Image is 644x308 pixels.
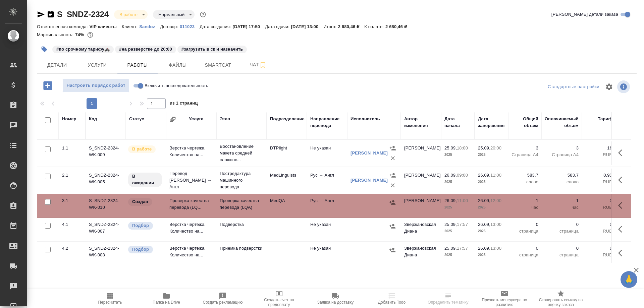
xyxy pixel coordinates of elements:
[478,198,490,203] p: 26.09,
[585,172,612,179] p: 0,93
[478,204,505,211] p: 2025
[585,179,612,185] p: RUB
[387,221,397,231] button: Назначить
[310,116,344,129] div: Направление перевода
[200,24,232,29] p: Дата создания:
[351,116,380,122] div: Исполнитель
[545,252,579,258] p: страница
[444,151,471,158] p: 2025
[478,246,490,251] p: 26.09,
[86,242,126,265] td: S_SNDZ-2324-WK-008
[129,116,144,122] div: Статус
[585,252,612,258] p: RUB
[614,172,630,188] button: Здесь прячутся важные кнопки
[401,218,441,241] td: Звержановская Диана
[512,151,538,158] p: Страница А4
[545,179,579,185] p: слово
[512,252,538,258] p: страница
[166,194,216,218] td: Проверка качества перевода (LQ...
[139,23,160,29] a: Sandoz
[37,24,90,29] p: Ответственная команда:
[490,198,501,203] p: 12:00
[478,145,490,150] p: 25.09,
[551,11,618,18] span: [PERSON_NAME] детали заказа
[444,246,457,251] p: 25.09,
[512,221,538,228] p: 0
[478,179,505,185] p: 2025
[545,228,579,235] p: страница
[307,218,347,241] td: Не указан
[57,10,109,19] a: S_SNDZ-2324
[62,221,82,228] div: 4.1
[388,153,398,163] button: Удалить
[119,46,172,53] p: #на разверстке до 20:00
[233,24,265,29] p: [DATE] 17:50
[265,24,291,29] p: Дата сдачи:
[490,173,501,178] p: 11:00
[62,116,76,122] div: Номер
[623,272,635,287] span: 🙏
[189,116,203,122] div: Услуга
[614,197,630,213] button: Здесь прячутся важные кнопки
[444,204,471,211] p: 2025
[614,221,630,237] button: Здесь прячутся важные кнопки
[478,151,505,158] p: 2025
[401,141,441,165] td: [PERSON_NAME]
[585,151,612,158] p: RUB
[86,218,126,241] td: S_SNDZ-2324-WK-007
[546,82,601,92] div: split button
[512,245,538,252] p: 0
[75,32,86,37] p: 74%
[145,82,208,89] span: Включить последовательность
[401,194,441,218] td: [PERSON_NAME]
[545,204,579,211] p: час
[338,24,365,29] p: 2 680,46 ₽
[180,23,200,29] a: 011023
[90,24,122,29] p: VIP клиенты
[37,10,45,18] button: Скопировать ссылку для ЯМессенджера
[444,198,457,203] p: 26.09,
[122,24,139,29] p: Клиент:
[86,194,126,218] td: S_SNDZ-2324-WK-010
[259,61,267,69] svg: Подписаться
[598,116,612,122] div: Тариф
[585,228,612,235] p: RUB
[220,143,263,163] p: Восстановление макета средней сложнос...
[307,242,347,265] td: Не указан
[512,197,538,204] p: 1
[156,12,186,17] button: Нормальный
[364,24,385,29] p: К оплате:
[444,173,457,178] p: 26.09,
[512,204,538,211] p: час
[66,82,126,89] span: Настроить порядок работ
[323,24,338,29] p: Итого:
[490,246,501,251] p: 13:00
[307,169,347,192] td: Рус → Англ
[457,145,468,150] p: 18:00
[267,141,307,165] td: DTPlight
[267,194,307,218] td: MedQA
[307,141,347,165] td: Не указан
[114,10,148,19] div: В работе
[512,228,538,235] p: страница
[220,170,263,190] p: Постредактура машинного перевода
[512,179,538,185] p: слово
[457,246,468,251] p: 17:57
[387,197,397,207] button: Назначить
[89,116,97,122] div: Код
[37,42,52,57] button: Добавить тэг
[614,245,630,261] button: Здесь прячутся важные кнопки
[114,46,177,52] span: на разверстке до 20:00
[153,10,195,19] div: В работе
[512,145,538,151] p: 3
[545,221,579,228] p: 0
[180,24,200,29] p: 011023
[139,24,160,29] p: Sandoz
[457,222,468,227] p: 17:57
[160,24,180,29] p: Договор:
[388,180,398,190] button: Удалить
[585,204,612,211] p: RUB
[444,145,457,150] p: 25.09,
[47,10,55,18] button: Скопировать ссылку
[86,30,95,39] button: 590.84 RUB;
